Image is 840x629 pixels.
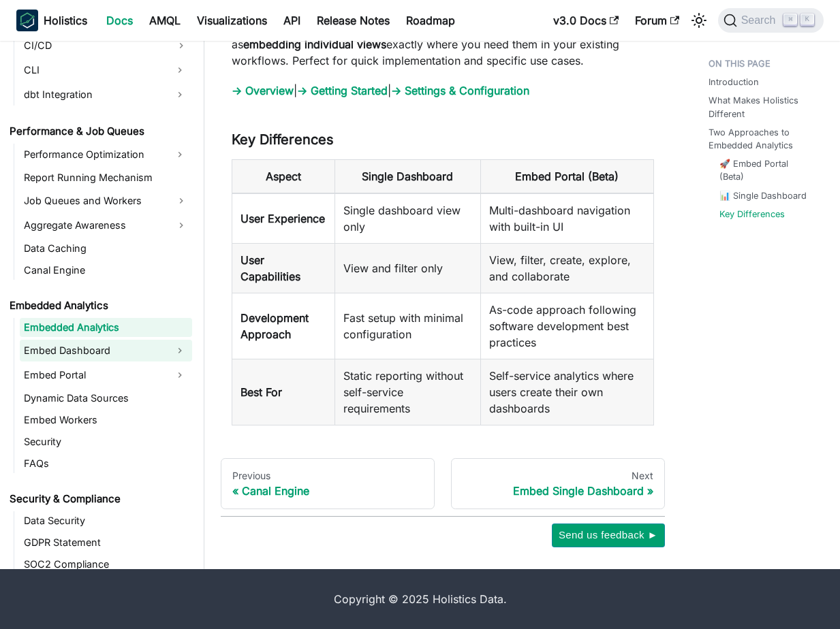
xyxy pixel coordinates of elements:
[480,359,653,425] td: Self-service analytics where users create their own dashboards
[297,84,388,97] a: → Getting Started
[463,484,653,498] div: Embed Single Dashboard
[141,10,189,31] a: AMQL
[221,458,435,510] a: PreviousCanal Engine
[168,144,192,165] button: Expand sidebar category 'Performance Optimization'
[243,37,386,51] strong: embedding individual views
[20,239,192,258] a: Data Caching
[335,359,480,425] td: Static reporting without self-service requirements
[20,144,168,165] a: Performance Optimization
[709,76,759,88] a: Introduction
[16,10,87,31] a: HolisticsHolistics
[309,10,398,31] a: Release Notes
[20,168,192,187] a: Report Running Mechanism
[480,293,653,359] td: As-code approach following software development best practices
[20,340,168,361] a: Embed Dashboard
[232,84,294,97] a: → Overview
[20,59,168,81] a: CLI
[232,82,654,99] p: | |
[709,126,818,152] a: Two Approaches to Embedded Analytics
[168,84,192,106] button: Expand sidebar category 'dbt Integration'
[335,293,480,359] td: Fast setup with minimal configuration
[240,253,300,283] strong: User Capabilities
[20,454,192,473] a: FAQs
[627,10,687,31] a: Forum
[718,8,824,33] button: Search (Command+K)
[5,296,192,315] a: Embedded Analytics
[168,340,192,361] button: Expand sidebar category 'Embed Dashboard'
[362,170,453,183] strong: Single Dashboard
[480,193,653,244] td: Multi-dashboard navigation with built-in UI
[545,10,627,31] a: v3.0 Docs
[719,157,813,183] a: 🚀 Embed Portal (Beta)
[20,261,192,280] a: Canal Engine
[709,94,818,120] a: What Makes Holistics Different
[20,410,192,430] a: Embed Workers
[463,470,653,482] div: Next
[232,131,654,148] h3: Key Differences
[232,20,654,69] p: Targeted embedding of specific dashboards using secure iframes. Think of it as exactly where you ...
[5,489,192,509] a: Security & Compliance
[16,10,38,31] img: Holistics
[20,364,168,386] a: Embed Portal
[719,189,807,202] a: 📊 Single Dashboard
[189,10,275,31] a: Visualizations
[275,10,309,31] a: API
[800,14,814,26] kbd: K
[20,214,192,236] a: Aggregate Awareness
[266,170,301,183] strong: Aspect
[240,385,282,399] strong: Best For
[335,193,480,244] td: Single dashboard view only
[240,311,309,341] strong: Development Approach
[20,318,192,337] a: Embedded Analytics
[515,170,619,183] strong: Embed Portal (Beta)
[20,84,168,106] a: dbt Integration
[98,10,141,31] a: Docs
[398,10,463,31] a: Roadmap
[232,470,423,482] div: Previous
[737,14,784,27] span: Search
[480,243,653,293] td: View, filter, create, explore, and collaborate
[783,14,797,26] kbd: ⌘
[20,35,192,57] a: CI/CD
[221,458,665,510] nav: Docs pages
[335,243,480,293] td: View and filter only
[20,533,192,552] a: GDPR Statement
[5,122,192,141] a: Performance & Job Queues
[559,526,658,544] span: Send us feedback ►
[20,432,192,451] a: Security
[688,10,710,31] button: Switch between dark and light mode (currently light mode)
[168,364,192,386] button: Expand sidebar category 'Embed Portal'
[168,59,192,81] button: Expand sidebar category 'CLI'
[240,212,325,225] strong: User Experience
[20,511,192,530] a: Data Security
[44,12,87,29] b: Holistics
[20,190,192,212] a: Job Queues and Workers
[20,555,192,574] a: SOC2 Compliance
[719,208,785,221] a: Key Differences
[451,458,665,510] a: NextEmbed Single Dashboard
[49,591,791,607] div: Copyright © 2025 Holistics Data.
[232,484,423,498] div: Canal Engine
[391,84,529,97] a: → Settings & Configuration
[552,523,665,547] button: Send us feedback ►
[20,389,192,408] a: Dynamic Data Sources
